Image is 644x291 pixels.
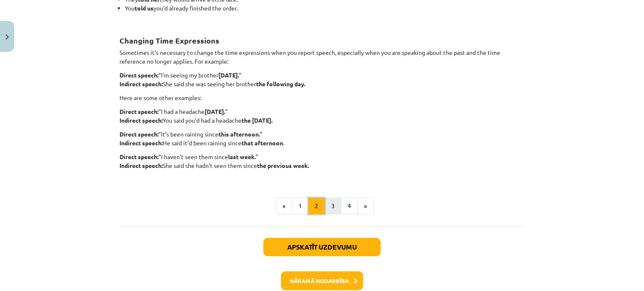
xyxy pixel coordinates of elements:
[119,198,525,214] nav: Page navigation example
[281,271,363,291] button: Nākamā nodarbība
[5,34,9,40] img: icon-close-lesson-0947bae3869378f0d4975bcd49f059093ad1ed9edebbc8119c70593378902aed.svg
[119,139,163,147] strong: Indirect speech:
[256,80,305,88] strong: the following day.
[325,198,341,214] button: 3
[292,198,309,214] button: 1
[119,93,525,102] p: Here are some other examples:
[218,130,260,138] strong: this afternoon.
[119,36,219,45] strong: Changing Time Expressions
[119,116,163,124] strong: Indirect speech:
[119,108,158,115] strong: Direct speech:
[357,198,374,214] button: »
[341,198,358,214] button: 4
[119,162,163,169] strong: Indirect speech:
[125,4,525,21] li: You you’d already finished the order.
[119,80,163,88] strong: Indirect speech:
[119,107,525,125] p: “I had a headache ” You said you’d had a headache
[308,198,325,214] button: 2
[241,116,273,124] strong: the [DATE].
[241,139,283,147] strong: that afternoon
[119,152,525,179] p: “I haven’t seen them since ” She said she hadn’t seen them since
[119,71,525,88] p: “I’m seeing my brother ” She said she was seeing her brother
[135,4,153,12] strong: told us
[257,162,309,169] strong: the previous week.
[119,130,525,147] p: “It’s been raining since ” He said it’d been raining since .
[218,71,239,79] strong: [DATE].
[228,153,256,160] strong: last week.
[119,71,158,79] strong: Direct speech:
[119,130,158,138] strong: Direct speech:
[119,153,158,160] strong: Direct speech:
[276,198,292,214] button: «
[263,238,381,256] button: Apskatīt uzdevumu
[119,48,525,66] p: Sometimes it’s necessary to change the time expressions when you report speech, especially when y...
[205,108,225,115] strong: [DATE].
